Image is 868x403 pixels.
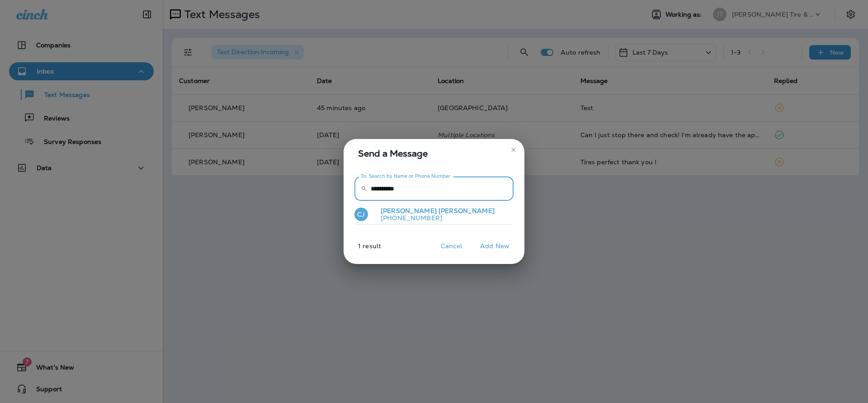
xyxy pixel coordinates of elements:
[340,242,381,257] p: 1 result
[506,143,521,157] button: close
[361,173,451,180] label: To: Search by Name or Phone Number
[373,214,495,222] p: [PHONE_NUMBER]
[476,239,514,253] button: Add New
[358,146,514,161] span: Send a Message
[354,208,368,221] div: CJ
[434,239,468,253] button: Cancel
[354,204,514,225] button: CJ[PERSON_NAME] [PERSON_NAME][PHONE_NUMBER]
[381,207,437,215] span: [PERSON_NAME]
[439,207,495,215] span: [PERSON_NAME]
